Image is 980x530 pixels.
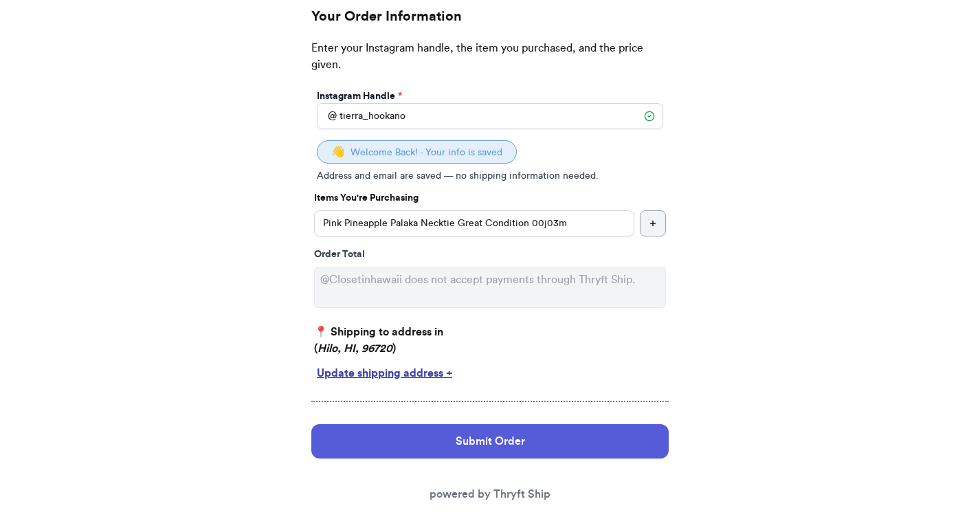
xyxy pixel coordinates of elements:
[430,489,550,500] a: powered by Thryft Ship
[317,89,402,103] label: Instagram Handle
[314,324,666,357] p: 📍 Shipping to address in ( )
[317,103,337,129] div: @
[314,191,666,205] p: Items You're Purchasing
[318,343,392,354] em: Hilo, HI, 96720
[311,424,669,459] button: Submit Order
[314,247,666,261] div: Order Total
[317,365,663,382] div: Update shipping address +
[311,40,669,87] p: Enter your Instagram handle, the item you purchased, and the price given.
[317,169,663,183] p: Address and email are saved — no shipping information needed.
[311,7,669,40] h2: Your Order Information
[314,210,634,236] input: ex.funky hat
[331,146,345,157] span: 👋
[350,148,502,157] span: Welcome Back! - Your info is saved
